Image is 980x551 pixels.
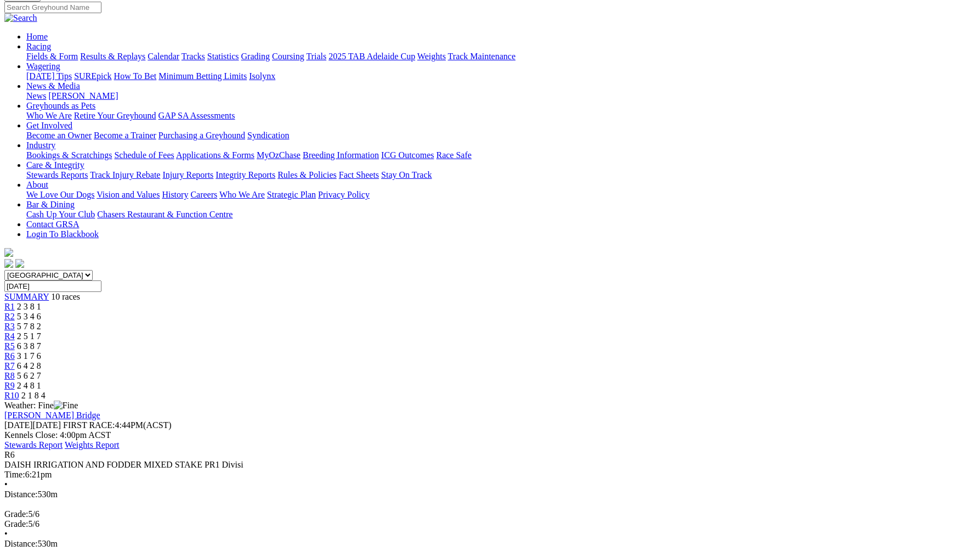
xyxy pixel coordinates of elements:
span: [DATE] [4,420,33,430]
span: R6 [4,450,15,459]
div: Wagering [26,71,976,81]
a: R1 [4,302,15,311]
span: 2 5 1 7 [17,331,41,341]
div: 5/6 [4,519,976,529]
a: Careers [190,190,217,199]
a: History [162,190,188,199]
img: facebook.svg [4,259,13,268]
div: Care & Integrity [26,170,976,180]
a: R9 [4,381,15,390]
div: Kennels Close: 4:00pm ACST [4,430,976,440]
span: 10 races [51,292,80,301]
a: Track Injury Rebate [90,170,160,179]
a: [DATE] Tips [26,71,72,81]
a: Become an Owner [26,131,92,140]
a: R5 [4,341,15,351]
a: Calendar [148,52,179,61]
a: Login To Blackbook [26,229,99,239]
span: 5 7 8 2 [17,322,41,331]
a: R7 [4,361,15,370]
a: 2025 TAB Adelaide Cup [328,52,415,61]
a: MyOzChase [257,150,301,160]
span: 2 3 8 1 [17,302,41,311]
a: How To Bet [114,71,157,81]
a: Industry [26,140,55,150]
a: [PERSON_NAME] Bridge [4,411,100,420]
a: SUMMARY [4,292,49,301]
a: R4 [4,331,15,341]
a: Privacy Policy [318,190,370,199]
span: 2 1 8 4 [21,391,46,400]
a: Home [26,32,48,41]
a: About [26,180,48,189]
img: twitter.svg [15,259,24,268]
a: Purchasing a Greyhound [158,131,245,140]
span: Time: [4,470,25,479]
div: DAISH IRRIGATION AND FODDER MIXED STAKE PR1 Divisi [4,460,976,470]
span: Grade: [4,519,29,528]
span: 4:44PM(ACST) [63,420,172,430]
span: Distance: [4,539,37,548]
a: Statistics [207,52,239,61]
a: GAP SA Assessments [158,111,235,120]
span: 5 6 2 7 [17,371,41,380]
a: Who We Are [26,111,72,120]
a: Breeding Information [303,150,379,160]
span: 3 1 7 6 [17,351,41,361]
a: Rules & Policies [277,170,337,179]
input: Search [4,2,101,13]
a: News [26,91,46,100]
a: Strategic Plan [267,190,316,199]
div: 6:21pm [4,470,976,480]
a: Results & Replays [80,52,145,61]
div: News & Media [26,91,976,101]
a: Trials [306,52,326,61]
a: Stay On Track [381,170,432,179]
a: Weights Report [65,440,120,449]
a: Syndication [247,131,289,140]
img: Search [4,13,37,23]
span: FIRST RACE: [63,420,115,430]
span: 6 3 8 7 [17,341,41,351]
span: [DATE] [4,420,61,430]
a: R10 [4,391,19,400]
div: 530m [4,539,976,549]
span: 5 3 4 6 [17,312,41,321]
a: Weights [417,52,446,61]
div: Racing [26,52,976,61]
span: Grade: [4,509,29,519]
a: Fields & Form [26,52,78,61]
a: Stewards Report [4,440,63,449]
input: Select date [4,280,101,292]
div: Industry [26,150,976,160]
a: Stewards Reports [26,170,88,179]
a: We Love Our Dogs [26,190,94,199]
a: Become a Trainer [94,131,156,140]
div: Bar & Dining [26,210,976,220]
div: Greyhounds as Pets [26,111,976,121]
span: R8 [4,371,15,380]
a: Contact GRSA [26,220,79,229]
a: Tracks [182,52,205,61]
a: Wagering [26,61,60,71]
a: Get Involved [26,121,72,130]
a: Integrity Reports [216,170,275,179]
span: Weather: Fine [4,401,78,410]
a: Isolynx [249,71,275,81]
span: 2 4 8 1 [17,381,41,390]
a: R2 [4,312,15,321]
a: Racing [26,42,51,51]
a: Chasers Restaurant & Function Centre [97,210,233,219]
img: Fine [54,401,78,411]
a: Coursing [272,52,304,61]
img: logo-grsa-white.png [4,248,13,257]
span: 6 4 2 8 [17,361,41,370]
div: About [26,190,976,200]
